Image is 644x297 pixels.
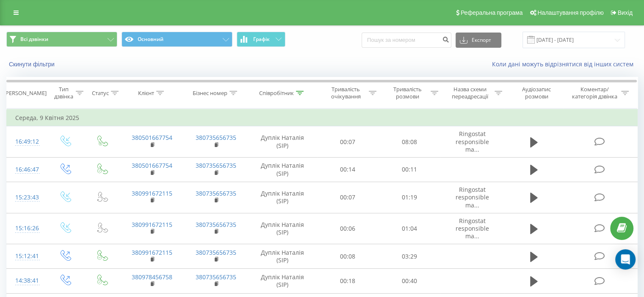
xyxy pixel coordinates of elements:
[448,86,492,100] div: Назва схеми переадресації
[132,189,172,197] a: 380991672115
[138,90,154,97] div: Клієнт
[618,9,633,16] span: Вихід
[379,269,440,293] td: 00:40
[196,248,236,256] a: 380735656735
[492,60,638,68] a: Коли дані можуть відрізнятися вiд інших систем
[569,86,619,100] div: Коментар/категорія дзвінка
[15,134,38,150] div: 16:49:12
[317,244,379,269] td: 00:08
[317,213,379,244] td: 00:06
[196,273,236,281] a: 380735656735
[15,161,38,178] div: 16:46:47
[379,157,440,182] td: 00:11
[386,86,428,100] div: Тривалість розмови
[15,248,38,264] div: 15:12:41
[259,90,294,97] div: Співробітник
[379,244,440,269] td: 03:29
[512,86,561,100] div: Аудіозапис розмови
[132,248,172,256] a: 380991672115
[615,249,636,270] div: Open Intercom Messenger
[132,221,172,229] a: 380991672115
[317,269,379,293] td: 00:18
[196,221,236,229] a: 380735656735
[456,33,501,48] button: Експорт
[456,130,489,153] span: Ringostat responsible ma...
[92,90,109,97] div: Статус
[379,182,440,213] td: 01:19
[7,109,638,126] td: Середа, 9 Квітня 2025
[362,33,451,48] input: Пошук за номером
[379,213,440,244] td: 01:04
[122,32,232,47] button: Основний
[132,161,172,169] a: 380501667754
[4,90,47,97] div: [PERSON_NAME]
[193,90,227,97] div: Бізнес номер
[237,32,285,47] button: Графік
[317,126,379,158] td: 00:07
[248,157,317,182] td: Дуплік Наталія (SIP)
[132,134,172,142] a: 380501667754
[248,126,317,158] td: Дуплік Наталія (SIP)
[379,126,440,158] td: 08:08
[53,86,73,100] div: Тип дзвінка
[196,134,236,142] a: 380735656735
[6,60,59,68] button: Скинути фільтри
[456,185,489,209] span: Ringostat responsible ma...
[196,189,236,197] a: 380735656735
[15,189,38,206] div: 15:23:43
[537,9,603,16] span: Налаштування профілю
[248,182,317,213] td: Дуплік Наталія (SIP)
[248,269,317,293] td: Дуплік Наталія (SIP)
[6,32,117,47] button: Всі дзвінки
[15,272,38,289] div: 14:38:41
[461,9,523,16] span: Реферальна програма
[317,157,379,182] td: 00:14
[248,244,317,269] td: Дуплік Наталія (SIP)
[248,213,317,244] td: Дуплік Наталія (SIP)
[20,36,48,43] span: Всі дзвінки
[317,182,379,213] td: 00:07
[253,36,270,42] span: Графік
[325,86,367,100] div: Тривалість очікування
[132,273,172,281] a: 380978456758
[15,220,38,237] div: 15:16:26
[196,161,236,169] a: 380735656735
[456,217,489,240] span: Ringostat responsible ma...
